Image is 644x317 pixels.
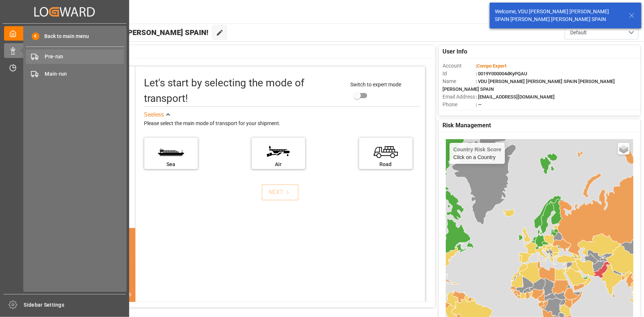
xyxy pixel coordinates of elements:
[453,147,501,160] div: Click on a Country
[4,26,125,41] a: My Cockpit
[442,93,476,101] span: Email Address
[476,63,506,69] span: :
[255,161,302,168] div: Air
[476,110,494,115] span: : Shipper
[24,301,126,309] span: Sidebar Settings
[495,8,622,23] div: Welcome, VDU [PERSON_NAME] [PERSON_NAME] SPAIN [PERSON_NAME] [PERSON_NAME] SPAIN
[476,71,527,76] span: : 0019Y000004dKyPQAU
[350,82,401,87] span: Switch to expert mode
[477,63,506,69] span: Compo Expert
[45,53,124,61] span: Pre-run
[39,32,89,40] span: Back to main menu
[442,77,476,85] span: Name
[144,75,343,106] div: Let's start by selecting the mode of transport!
[144,110,164,119] div: See less
[442,47,467,56] span: User Info
[148,161,194,168] div: Sea
[565,25,638,39] button: open menu
[618,143,630,155] a: Layers
[442,101,476,108] span: Phone
[570,29,587,37] span: Default
[442,79,615,92] span: : VDU [PERSON_NAME] [PERSON_NAME] SPAIN [PERSON_NAME] [PERSON_NAME] SPAIN
[442,62,476,70] span: Account
[476,94,555,100] span: : [EMAIL_ADDRESS][DOMAIN_NAME]
[45,70,124,78] span: Main-run
[262,184,299,200] button: NEXT
[269,188,292,197] div: NEXT
[26,66,124,81] a: Main-run
[442,121,491,130] span: Risk Management
[453,147,501,152] h4: Country Risk Score
[476,102,482,107] span: : —
[442,70,476,77] span: Id
[4,61,125,75] a: Timeslot Management
[26,49,124,64] a: Pre-run
[442,108,476,116] span: Account Type
[144,119,420,128] div: Please select the main mode of transport for your shipment.
[363,161,409,168] div: Road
